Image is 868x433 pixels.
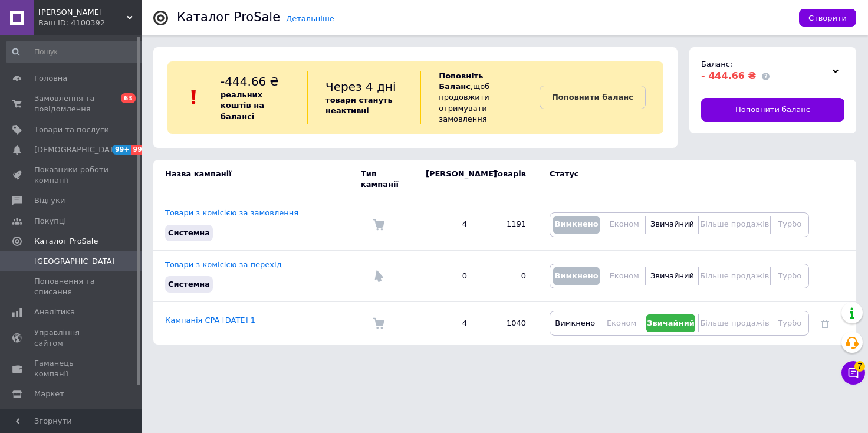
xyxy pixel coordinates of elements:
[554,219,598,228] span: Вимкнено
[610,271,639,280] span: Економ
[553,314,597,332] button: Вимкнено
[185,88,203,106] img: :exclamation:
[649,267,695,285] button: Звичайний
[649,216,695,234] button: Звичайний
[373,317,384,329] img: Комісія за замовлення
[799,9,856,27] button: Створити
[34,256,115,267] span: [GEOGRAPHIC_DATA]
[553,267,600,285] button: Вимкнено
[647,319,695,327] span: Звичайний
[553,216,600,234] button: Вимкнено
[373,219,384,231] img: Комісія за замовлення
[112,145,131,155] span: 99+
[361,160,414,199] td: Тип кампанії
[854,361,865,372] span: 7
[286,14,334,23] a: Детальніше
[479,302,538,345] td: 1040
[774,314,805,332] button: Турбо
[607,319,636,327] span: Економ
[34,327,109,349] span: Управління сайтом
[606,267,642,285] button: Економ
[479,199,538,250] td: 1191
[702,314,767,332] button: Більше продажів
[34,389,64,399] span: Маркет
[479,250,538,301] td: 0
[700,219,769,228] span: Більше продажів
[606,216,642,234] button: Економ
[153,160,361,199] td: Назва кампанії
[650,219,694,228] span: Звичайний
[778,219,801,228] span: Турбо
[479,160,538,199] td: Товарів
[325,80,396,94] span: Через 4 дні
[414,160,479,199] td: [PERSON_NAME]
[702,267,767,285] button: Більше продажів
[165,316,255,324] a: Кампанія CPA [DATE] 1
[778,319,801,327] span: Турбо
[34,145,121,155] span: [DEMOGRAPHIC_DATA]
[34,276,109,297] span: Поповнення та списання
[38,7,127,18] span: Терра Флора
[540,86,646,109] a: Поповнити баланс
[774,216,805,234] button: Турбо
[165,260,282,269] a: Товари з комісією за перехід
[821,319,829,327] a: Видалити
[439,71,483,91] b: Поповніть Баланс
[34,216,66,227] span: Покупці
[841,361,865,385] button: Чат з покупцем7
[774,267,805,285] button: Турбо
[414,302,479,345] td: 4
[34,195,65,206] span: Відгуки
[555,319,595,327] span: Вимкнено
[554,271,598,280] span: Вимкнено
[701,98,844,122] a: Поповнити баланс
[414,199,479,250] td: 4
[221,90,264,120] b: реальних коштів на балансі
[735,104,810,115] span: Поповнити баланс
[325,96,393,115] b: товари стануть неактивні
[778,271,801,280] span: Турбо
[373,270,384,282] img: Комісія за перехід
[131,145,151,155] span: 99+
[168,280,210,288] span: Системна
[6,41,146,63] input: Пошук
[701,60,732,68] span: Баланс:
[414,250,479,301] td: 0
[700,271,769,280] span: Більше продажів
[221,74,279,88] span: -444.66 ₴
[646,314,696,332] button: Звичайний
[650,271,694,280] span: Звичайний
[168,228,210,237] span: Системна
[538,160,809,199] td: Статус
[700,319,769,327] span: Більше продажів
[38,18,142,28] div: Ваш ID: 4100392
[701,70,756,81] span: - 444.66 ₴
[34,73,67,84] span: Головна
[610,219,639,228] span: Економ
[552,93,633,101] b: Поповнити баланс
[177,11,280,24] div: Каталог ProSale
[34,124,109,135] span: Товари та послуги
[420,71,540,124] div: , щоб продовжити отримувати замовлення
[34,165,109,186] span: Показники роботи компанії
[165,208,298,217] a: Товари з комісією за замовлення
[603,314,639,332] button: Економ
[702,216,767,234] button: Більше продажів
[34,307,75,317] span: Аналітика
[808,14,847,22] span: Створити
[121,93,136,103] span: 63
[34,358,109,379] span: Гаманець компанії
[34,93,109,114] span: Замовлення та повідомлення
[34,236,98,247] span: Каталог ProSale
